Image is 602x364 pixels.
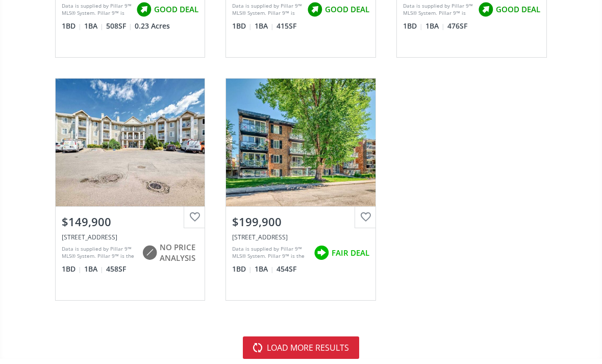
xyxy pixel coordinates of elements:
span: 1 BA [84,264,104,274]
div: $199,900 [232,214,369,230]
img: rating icon [311,242,332,263]
span: GOOD DEAL [496,4,540,15]
span: 1 BD [232,264,252,274]
span: 0.23 Acres [135,21,170,31]
span: GOOD DEAL [325,4,369,15]
div: 6818 Pinecliff Grove NE #3220, Calgary, AB T1Y 7L2 [62,233,199,241]
span: 415 SF [277,21,296,31]
span: 1 BD [62,264,82,274]
span: 458 SF [106,264,126,274]
span: 1 BD [403,21,423,31]
div: Data is supplied by Pillar 9™ MLS® System. Pillar 9™ is the owner of the copyright in its MLS® Sy... [62,2,132,17]
img: rating icon [139,242,160,263]
span: 1 BA [255,264,274,274]
div: Data is supplied by Pillar 9™ MLS® System. Pillar 9™ is the owner of the copyright in its MLS® Sy... [403,2,473,17]
div: 120 24 Avenue SW #103, Calgary, AB T2S 0J9 [232,233,369,241]
span: 454 SF [277,264,296,274]
span: GOOD DEAL [154,4,198,15]
button: load more results [243,336,359,359]
a: $149,900[STREET_ADDRESS]Data is supplied by Pillar 9™ MLS® System. Pillar 9™ is the owner of the ... [45,68,216,311]
span: NO PRICE ANALYSIS [160,242,198,264]
div: $149,900 [62,214,199,230]
div: Data is supplied by Pillar 9™ MLS® System. Pillar 9™ is the owner of the copyright in its MLS® Sy... [62,245,137,260]
span: 476 SF [447,21,467,31]
span: 1 BD [232,21,252,31]
span: FAIR DEAL [332,248,369,258]
span: 1 BA [425,21,445,31]
span: 1 BA [84,21,104,31]
span: 508 SF [106,21,132,31]
div: Data is supplied by Pillar 9™ MLS® System. Pillar 9™ is the owner of the copyright in its MLS® Sy... [232,2,302,17]
div: Data is supplied by Pillar 9™ MLS® System. Pillar 9™ is the owner of the copyright in its MLS® Sy... [232,245,309,260]
span: 1 BA [255,21,274,31]
span: 1 BD [62,21,82,31]
a: $199,900[STREET_ADDRESS]Data is supplied by Pillar 9™ MLS® System. Pillar 9™ is the owner of the ... [215,68,386,311]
